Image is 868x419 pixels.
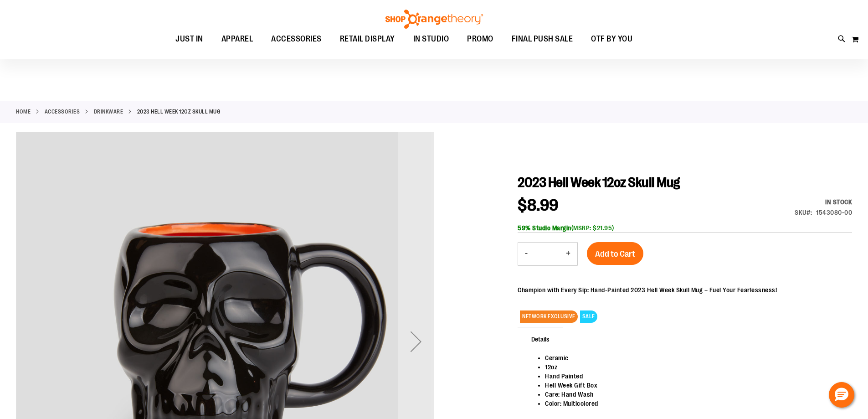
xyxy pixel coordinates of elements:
div: Availability [795,197,852,207]
span: RETAIL DISPLAY [340,29,395,49]
a: Home [16,108,31,116]
span: Details [518,327,563,351]
span: OTF BY YOU [591,29,632,49]
span: NETWORK EXCLUSIVE [520,310,578,323]
li: Hand Painted [545,372,843,381]
span: SALE [580,310,597,323]
span: ACCESSORIES [271,29,322,49]
span: APPAREL [221,29,253,49]
button: Decrease product quantity [518,243,534,265]
a: FINAL PUSH SALE [503,29,582,50]
a: RETAIL DISPLAY [331,29,404,50]
a: APPAREL [212,29,262,50]
li: Care: Hand Wash [545,390,843,399]
button: Increase product quantity [559,243,577,265]
li: Ceramic [545,353,843,362]
span: Add to Cart [595,249,635,259]
span: PROMO [467,29,493,49]
div: (MSRP: $21.95) [518,223,852,233]
button: Add to Cart [587,242,643,265]
input: Product quantity [534,243,559,265]
a: JUST IN [166,29,212,50]
strong: 2023 Hell Week 12oz Skull Mug [137,108,221,116]
a: PROMO [458,29,503,50]
span: IN STUDIO [413,29,449,49]
div: Champion with Every Sip: Hand-Painted 2023 Hell Week Skull Mug – Fuel Your Fearlessness! [518,285,777,295]
span: In stock [825,198,852,206]
li: 12oz [545,362,843,372]
a: IN STUDIO [404,29,458,50]
a: OTF BY YOU [582,29,642,50]
li: Color: Multicolored [545,399,843,408]
a: Drinkware [94,108,123,116]
img: Shop Orangetheory [384,10,484,29]
li: Hell Week Gift Box [545,381,843,390]
span: $8.99 [518,196,559,215]
strong: SKU [795,209,812,216]
span: 2023 Hell Week 12oz Skull Mug [518,175,680,190]
a: ACCESSORIES [262,29,331,49]
button: Hello, have a question? Let’s chat. [829,382,854,408]
span: JUST IN [175,29,203,49]
a: ACCESSORIES [45,108,80,116]
span: FINAL PUSH SALE [512,29,573,49]
b: 59% Studio Margin [518,224,571,232]
div: 1543080-00 [816,208,852,217]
